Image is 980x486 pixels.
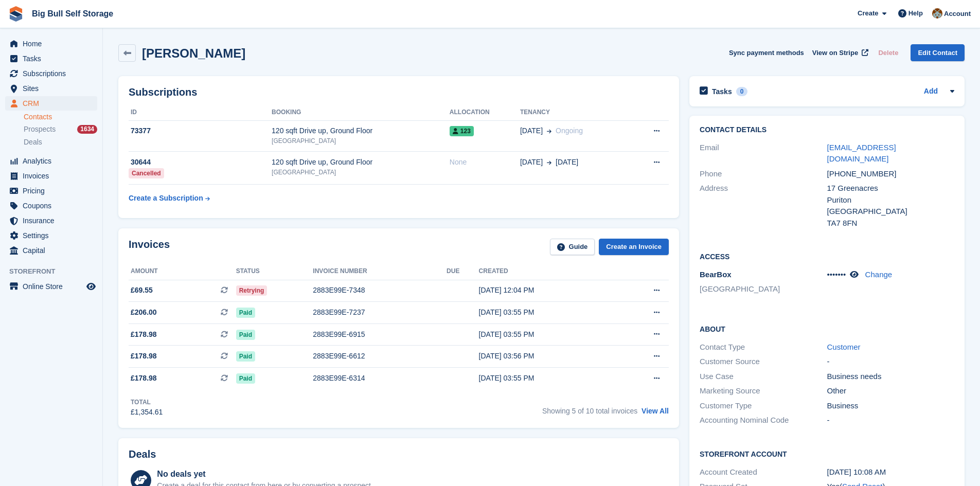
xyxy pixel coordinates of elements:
div: [GEOGRAPHIC_DATA] [272,136,450,146]
span: Deals [24,137,42,147]
span: Help [908,8,923,19]
a: Change [865,270,893,279]
button: Sync payment methods [729,44,804,61]
a: View on Stripe [808,44,870,61]
a: menu [5,37,97,51]
span: Pricing [23,184,84,198]
span: Subscriptions [23,66,84,81]
a: menu [5,51,97,66]
h2: Deals [129,448,156,460]
div: [GEOGRAPHIC_DATA] [272,168,450,177]
span: 123 [450,126,474,136]
div: Other [827,385,954,397]
a: Deals [24,137,97,148]
th: Invoice number [313,263,447,280]
h2: Subscriptions [129,86,669,98]
div: 120 sqft Drive up, Ground Floor [272,125,450,136]
div: Account Created [700,466,827,478]
div: Email [700,142,827,165]
span: Invoices [23,169,84,183]
div: Puriton [827,194,954,206]
div: £1,354.61 [131,407,163,418]
div: TA7 8FN [827,218,954,229]
div: Use Case [700,371,827,383]
div: Address [700,183,827,229]
div: [PHONE_NUMBER] [827,168,954,180]
div: Accounting Nominal Code [700,415,827,426]
h2: Contact Details [700,126,954,134]
span: Paid [236,351,255,362]
a: Prospects 1634 [24,124,97,135]
h2: Access [700,251,954,261]
span: Insurance [23,213,84,228]
a: Big Bull Self Storage [28,5,117,22]
button: Delete [874,44,902,61]
span: Retrying [236,285,268,296]
span: CRM [23,96,84,111]
div: Business [827,400,954,412]
a: menu [5,184,97,198]
span: £178.98 [131,329,157,340]
div: 73377 [129,125,272,136]
div: 0 [736,87,748,96]
span: ••••••• [827,270,846,279]
th: Status [236,263,313,280]
a: menu [5,169,97,183]
a: [EMAIL_ADDRESS][DOMAIN_NAME] [827,143,896,164]
a: Contacts [24,112,97,122]
span: Tasks [23,51,84,66]
a: Add [924,86,938,98]
span: Showing 5 of 10 total invoices [542,407,637,415]
a: Create a Subscription [129,189,210,208]
div: 120 sqft Drive up, Ground Floor [272,157,450,168]
span: Paid [236,373,255,384]
a: menu [5,154,97,168]
div: [DATE] 03:55 PM [479,307,616,318]
span: Paid [236,308,255,318]
div: [DATE] 03:55 PM [479,329,616,340]
div: - [827,356,954,368]
div: 2883E99E-7237 [313,307,447,318]
div: No deals yet [157,468,372,480]
div: [DATE] 03:55 PM [479,373,616,384]
th: ID [129,104,272,121]
a: View All [642,407,669,415]
span: [DATE] [520,157,543,168]
span: £206.00 [131,307,157,318]
div: [DATE] 03:56 PM [479,351,616,362]
div: 2883E99E-6915 [313,329,447,340]
a: menu [5,199,97,213]
span: View on Stripe [812,48,858,58]
span: Paid [236,330,255,340]
span: Settings [23,228,84,243]
th: Tenancy [520,104,631,121]
span: £178.98 [131,373,157,384]
span: Storefront [9,266,102,277]
div: Total [131,398,163,407]
div: None [450,157,520,168]
h2: Invoices [129,239,170,256]
div: Customer Type [700,400,827,412]
a: Customer [827,343,861,351]
a: Edit Contact [911,44,965,61]
span: Home [23,37,84,51]
img: stora-icon-8386f47178a22dfd0bd8f6a31ec36ba5ce8667c1dd55bd0f319d3a0aa187defe.svg [8,6,24,22]
li: [GEOGRAPHIC_DATA] [700,283,827,295]
div: 1634 [77,125,97,134]
a: menu [5,96,97,111]
a: menu [5,66,97,81]
span: Analytics [23,154,84,168]
div: Cancelled [129,168,164,178]
span: Online Store [23,279,84,294]
th: Allocation [450,104,520,121]
div: - [827,415,954,426]
div: [DATE] 10:08 AM [827,466,954,478]
a: menu [5,81,97,96]
span: £69.55 [131,285,153,296]
span: [DATE] [520,125,543,136]
div: 2883E99E-6612 [313,351,447,362]
th: Due [447,263,479,280]
a: menu [5,213,97,228]
h2: Tasks [712,87,732,96]
div: [GEOGRAPHIC_DATA] [827,206,954,218]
